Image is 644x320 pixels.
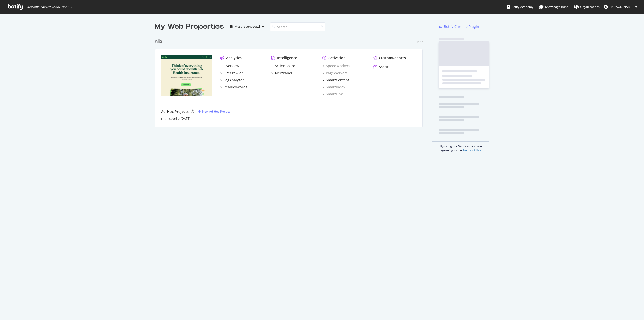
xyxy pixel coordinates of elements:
div: CustomReports [379,55,406,60]
a: New Ad-Hoc Project [198,109,230,114]
div: LogAnalyzer [224,78,244,83]
a: nib travel [161,116,177,121]
a: SmartIndex [322,85,345,90]
button: Most recent crawl [228,23,266,31]
a: SiteCrawler [220,70,243,76]
div: SiteCrawler [224,70,243,76]
a: Overview [220,63,239,68]
div: Most recent crawl [235,25,260,28]
a: SmartLink [322,92,343,97]
a: RealKeywords [220,85,247,90]
a: AlertPanel [271,70,292,76]
div: Intelligence [277,55,297,60]
div: nib [155,38,162,45]
a: PageWorkers [322,70,348,76]
div: grid [155,32,427,127]
div: My Web Properties [155,22,224,32]
a: [DATE] [181,116,190,121]
div: Ad-Hoc Projects [161,109,189,114]
div: Pro [417,40,423,44]
div: Organizations [574,4,600,9]
a: CustomReports [373,55,406,60]
div: AlertPanel [275,70,292,76]
a: nib [155,38,164,45]
div: Knowledge Base [539,4,568,9]
button: [PERSON_NAME] [600,3,641,11]
a: Botify Chrome Plugin [439,24,479,29]
a: Assist [373,64,389,69]
div: Activation [328,55,346,60]
div: Analytics [226,55,242,60]
div: Overview [224,63,239,68]
a: Terms of Use [463,148,481,152]
a: LogAnalyzer [220,78,244,83]
div: ActionBoard [275,63,295,68]
a: SmartContent [322,78,349,83]
div: By using our Services, you are agreeing to the [432,141,489,152]
a: SpeedWorkers [322,63,350,68]
input: Search [270,22,325,31]
div: Botify Academy [507,4,533,9]
div: Assist [379,64,389,69]
span: Welcome back, [PERSON_NAME] ! [26,5,72,9]
img: www.nib.com.au [161,55,212,96]
div: Botify Chrome Plugin [444,24,479,29]
a: ActionBoard [271,63,295,68]
div: SmartContent [326,78,349,83]
span: Callan Hoppe [610,5,633,9]
div: RealKeywords [224,85,247,90]
div: New Ad-Hoc Project [202,109,230,114]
